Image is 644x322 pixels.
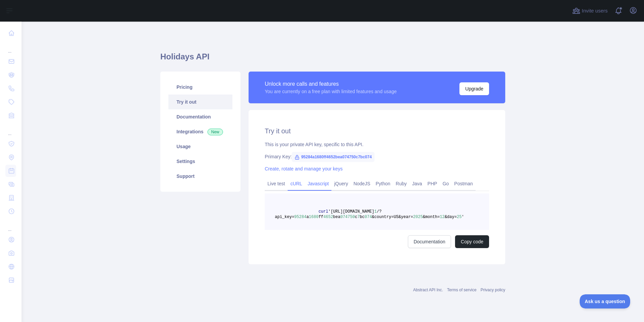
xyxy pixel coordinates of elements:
div: ... [5,41,16,54]
span: New [207,129,223,135]
span: curl [319,209,328,214]
a: cURL [288,178,305,189]
button: Upgrade [459,82,489,95]
span: 12 [440,215,445,219]
span: &country=US&year= [372,215,413,219]
a: Support [168,169,232,184]
span: Invite users [582,7,608,15]
span: a [307,215,309,219]
div: Primary Key: [265,153,489,160]
div: Unlock more calls and features [265,80,397,88]
span: 95284 [294,215,307,219]
span: '[URL][DOMAIN_NAME] [328,209,374,214]
span: 074750 [340,215,355,219]
span: &day= [445,215,457,219]
a: Privacy policy [481,288,505,292]
a: PHP [425,178,440,189]
a: Javascript [305,178,331,189]
a: jQuery [331,178,351,189]
a: Go [440,178,452,189]
div: You are currently on a free plan with limited features and usage [265,88,397,95]
span: 2025 [413,215,423,219]
iframe: Toggle Customer Support [580,294,631,308]
a: Documentation [408,235,451,248]
span: &month= [423,215,440,219]
span: 074 [365,215,372,219]
a: Pricing [168,80,232,95]
span: ' [462,215,464,219]
a: Try it out [168,95,232,109]
a: Documentation [168,109,232,124]
span: bc [360,215,364,219]
span: bea [333,215,341,219]
div: ... [5,123,16,136]
div: ... [5,219,16,232]
span: 1 [374,209,377,214]
a: Java [410,178,425,189]
span: 1680 [309,215,319,219]
a: NodeJS [351,178,373,189]
div: This is your private API key, specific to this API. [265,141,489,148]
a: Create, rotate and manage your keys [265,166,343,171]
a: Integrations New [168,124,232,139]
a: Settings [168,154,232,169]
span: ff [319,215,323,219]
span: c [355,215,357,219]
h2: Try it out [265,126,489,136]
a: Live test [265,178,288,189]
a: Abstract API Inc. [413,288,443,292]
a: Ruby [393,178,410,189]
span: 4652 [323,215,333,219]
button: Copy code [455,235,489,248]
h1: Holidays API [160,51,505,68]
span: 95284a1680ff4652bea074750c7bc074 [292,152,375,162]
span: 25 [457,215,461,219]
a: Usage [168,139,232,154]
span: 7 [357,215,360,219]
a: Postman [452,178,476,189]
button: Invite users [571,5,609,16]
a: Python [373,178,393,189]
a: Terms of service [447,288,476,292]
